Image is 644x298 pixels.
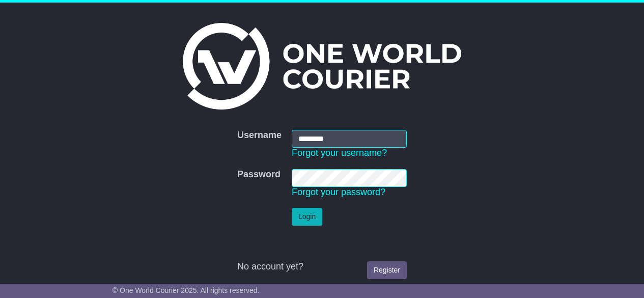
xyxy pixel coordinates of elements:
a: Register [367,261,407,279]
div: No account yet? [237,261,407,273]
label: Username [237,130,282,141]
img: One World [183,23,461,110]
span: © One World Courier 2025. All rights reserved. [113,286,260,294]
label: Password [237,169,281,180]
a: Forgot your username? [292,148,387,158]
button: Login [292,208,322,226]
a: Forgot your password? [292,187,385,197]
